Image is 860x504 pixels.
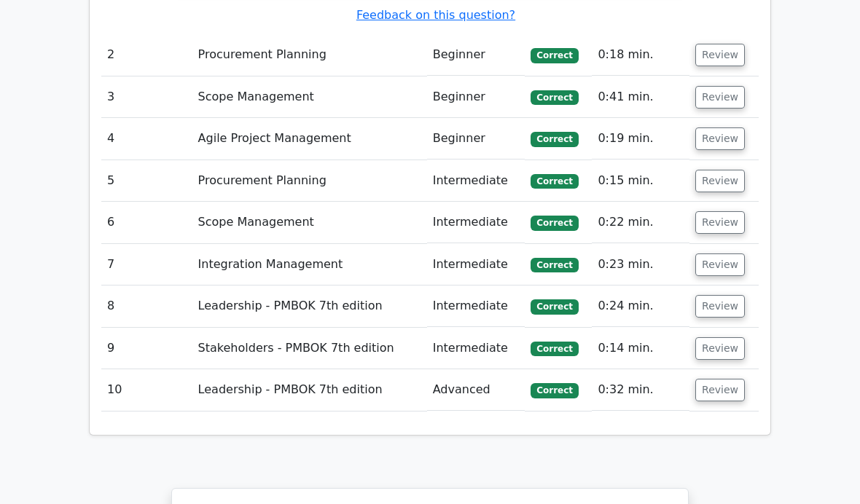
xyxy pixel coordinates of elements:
td: 0:41 min. [592,76,689,118]
span: Correct [531,258,578,272]
td: Procurement Planning [192,160,427,202]
td: Scope Management [192,202,427,243]
td: 10 [101,369,192,411]
td: Beginner [427,118,525,160]
td: 9 [101,328,192,369]
td: 7 [101,244,192,286]
span: Correct [531,383,578,398]
button: Review [695,295,745,318]
span: Correct [531,48,578,63]
td: 0:14 min. [592,328,689,369]
button: Review [695,170,745,192]
td: 0:24 min. [592,286,689,327]
td: Intermediate [427,160,525,202]
span: Correct [531,174,578,189]
button: Review [695,86,745,109]
td: 2 [101,34,192,76]
button: Review [695,44,745,66]
td: Stakeholders - PMBOK 7th edition [192,328,427,369]
button: Review [695,379,745,401]
button: Review [695,253,745,276]
td: 0:22 min. [592,202,689,243]
td: Integration Management [192,244,427,286]
span: Correct [531,299,578,314]
td: Beginner [427,76,525,118]
td: Beginner [427,34,525,76]
button: Review [695,127,745,150]
span: Correct [531,132,578,146]
span: Correct [531,216,578,230]
td: 0:32 min. [592,369,689,411]
td: Intermediate [427,286,525,327]
td: Procurement Planning [192,34,427,76]
td: Agile Project Management [192,118,427,160]
td: 0:19 min. [592,118,689,160]
td: Leadership - PMBOK 7th edition [192,286,427,327]
td: 8 [101,286,192,327]
td: 3 [101,76,192,118]
td: 4 [101,118,192,160]
span: Correct [531,342,578,356]
td: Intermediate [427,244,525,286]
td: Advanced [427,369,525,411]
td: 0:15 min. [592,160,689,202]
td: 0:18 min. [592,34,689,76]
span: Correct [531,90,578,105]
button: Review [695,211,745,234]
td: Leadership - PMBOK 7th edition [192,369,427,411]
td: 0:23 min. [592,244,689,286]
td: 5 [101,160,192,202]
td: Intermediate [427,202,525,243]
td: Intermediate [427,328,525,369]
button: Review [695,337,745,360]
a: Feedback on this question? [356,8,515,22]
td: Scope Management [192,76,427,118]
td: 6 [101,202,192,243]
